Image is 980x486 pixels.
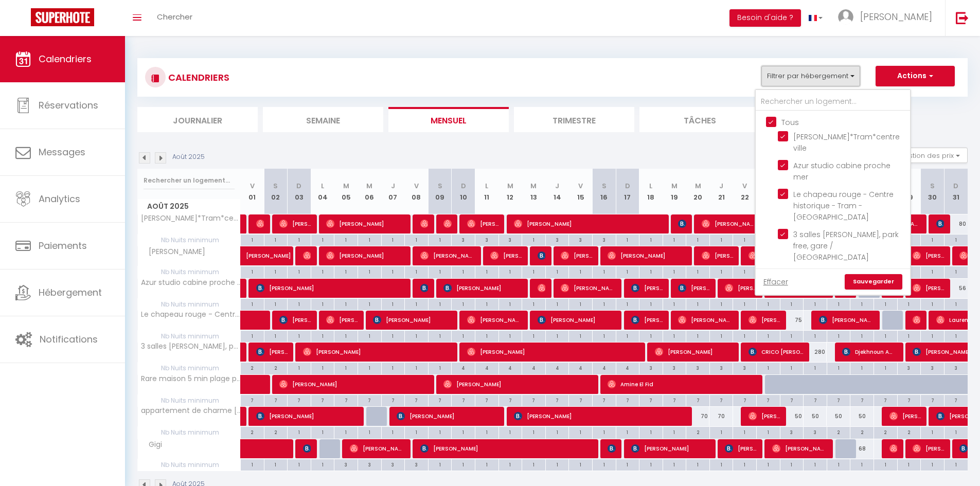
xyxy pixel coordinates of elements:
[507,181,513,191] abbr: M
[898,299,921,309] div: 1
[639,107,760,132] li: Tâches
[561,278,616,298] span: [PERSON_NAME]
[538,278,545,298] span: [PERSON_NAME]
[499,363,522,372] div: 4
[593,266,616,276] div: 1
[241,299,264,309] div: 1
[241,169,264,214] th: 01
[953,181,958,191] abbr: D
[593,331,616,340] div: 1
[139,343,242,350] span: 3 salles [PERSON_NAME], park free, gare / [GEOGRAPHIC_DATA]
[138,235,240,246] span: Nb Nuits minimum
[874,331,897,340] div: 1
[514,107,634,132] li: Trimestre
[485,181,488,191] abbr: L
[241,363,264,372] div: 2
[39,286,102,299] span: Hébergement
[382,331,405,340] div: 1
[546,299,569,309] div: 1
[39,239,87,252] span: Paiements
[569,169,593,214] th: 15
[639,363,663,372] div: 3
[945,235,968,244] div: 1
[639,331,663,340] div: 1
[334,331,358,340] div: 1
[139,214,242,222] span: [PERSON_NAME]*Tram*centre ville
[264,299,288,309] div: 1
[405,235,428,244] div: 1
[827,299,850,309] div: 1
[546,331,569,340] div: 1
[625,181,630,191] abbr: D
[250,181,255,191] abbr: V
[530,181,537,191] abbr: M
[602,181,607,191] abbr: S
[569,235,592,244] div: 3
[763,276,788,287] a: Effacer
[429,299,452,309] div: 1
[686,266,709,276] div: 1
[827,331,850,340] div: 1
[710,235,733,244] div: 1
[663,235,686,244] div: 1
[241,235,264,244] div: 1
[514,214,664,233] span: [PERSON_NAME]
[303,439,311,458] span: [PERSON_NAME] [PERSON_NAME]
[499,235,522,244] div: 3
[793,160,890,182] span: Azur studio cabine proche mer
[499,266,522,276] div: 1
[569,363,592,372] div: 4
[499,331,522,340] div: 1
[749,406,780,426] span: [PERSON_NAME]
[663,169,686,214] th: 19
[678,214,686,233] span: [PERSON_NAME]
[780,363,804,372] div: 1
[391,181,395,191] abbr: J
[264,169,288,214] th: 02
[913,439,944,458] span: [PERSON_NAME]
[326,310,358,330] span: [PERSON_NAME]
[139,246,208,258] span: [PERSON_NAME]
[405,299,428,309] div: 1
[246,241,293,260] span: [PERSON_NAME]
[850,331,874,340] div: 1
[749,310,780,330] span: [PERSON_NAME]
[819,310,874,330] span: [PERSON_NAME]
[593,299,616,309] div: 1
[311,299,334,309] div: 1
[452,363,475,372] div: 4
[264,235,288,244] div: 1
[671,181,678,191] abbr: M
[608,439,615,458] span: [PERSON_NAME]
[921,331,944,340] div: 1
[241,331,264,340] div: 1
[475,299,498,309] div: 1
[898,331,921,340] div: 1
[382,299,405,309] div: 1
[631,310,663,330] span: [PERSON_NAME]
[876,66,955,86] button: Actions
[729,9,801,27] button: Besoin d'aide ?
[443,214,451,233] span: Matis Labetoulle
[757,363,780,372] div: 1
[405,169,429,214] th: 08
[793,189,894,222] span: Le chapeau rouge - Centre historique - Tram - [GEOGRAPHIC_DATA]
[719,181,723,191] abbr: J
[616,363,639,372] div: 4
[695,181,701,191] abbr: M
[757,331,780,340] div: 1
[144,171,235,190] input: Rechercher un logement...
[388,107,509,132] li: Mensuel
[945,299,968,309] div: 1
[358,235,381,244] div: 1
[686,169,710,214] th: 20
[39,146,85,158] span: Messages
[138,363,240,374] span: Nb Nuits minimum
[475,235,498,244] div: 3
[889,439,897,458] span: [PERSON_NAME]
[756,93,910,111] input: Rechercher un logement...
[569,266,592,276] div: 1
[578,181,583,191] abbr: V
[921,266,944,276] div: 1
[655,342,734,362] span: [PERSON_NAME]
